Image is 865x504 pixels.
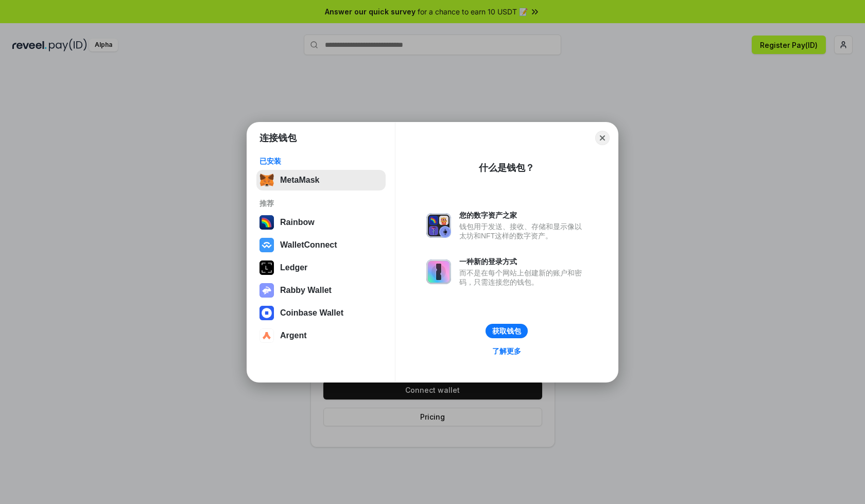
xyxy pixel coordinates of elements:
[259,328,274,343] img: svg+xml,%3Csvg%20width%3D%2228%22%20height%3D%2228%22%20viewBox%3D%220%200%2028%2028%22%20fill%3D...
[256,257,386,278] button: Ledger
[280,176,319,185] div: MetaMask
[492,346,521,356] div: 了解更多
[259,199,383,208] div: 推荐
[459,257,587,266] div: 一种新的登录方式
[256,170,386,190] button: MetaMask
[486,344,527,358] a: 了解更多
[259,173,274,187] img: svg+xml,%3Csvg%20fill%3D%22none%22%20height%3D%2233%22%20viewBox%3D%220%200%2035%2033%22%20width%...
[595,131,610,145] button: Close
[259,283,274,298] img: svg+xml,%3Csvg%20xmlns%3D%22http%3A%2F%2Fwww.w3.org%2F2000%2Fsvg%22%20fill%3D%22none%22%20viewBox...
[486,324,528,338] button: 获取钱包
[256,212,386,233] button: Rainbow
[256,303,386,323] button: Coinbase Wallet
[426,259,451,284] img: svg+xml,%3Csvg%20xmlns%3D%22http%3A%2F%2Fwww.w3.org%2F2000%2Fsvg%22%20fill%3D%22none%22%20viewBox...
[459,211,587,220] div: 您的数字资产之家
[426,213,451,238] img: svg+xml,%3Csvg%20xmlns%3D%22http%3A%2F%2Fwww.w3.org%2F2000%2Fsvg%22%20fill%3D%22none%22%20viewBox...
[459,222,587,240] div: 钱包用于发送、接收、存储和显示像以太坊和NFT这样的数字资产。
[492,326,521,336] div: 获取钱包
[256,325,386,346] button: Argent
[280,240,337,250] div: WalletConnect
[280,331,307,340] div: Argent
[280,286,332,295] div: Rabby Wallet
[259,157,383,166] div: 已安装
[259,306,274,320] img: svg+xml,%3Csvg%20width%3D%2228%22%20height%3D%2228%22%20viewBox%3D%220%200%2028%2028%22%20fill%3D...
[259,238,274,252] img: svg+xml,%3Csvg%20width%3D%2228%22%20height%3D%2228%22%20viewBox%3D%220%200%2028%2028%22%20fill%3D...
[280,263,307,272] div: Ledger
[259,132,297,144] h1: 连接钱包
[459,268,587,287] div: 而不是在每个网站上创建新的账户和密码，只需连接您的钱包。
[259,215,274,230] img: svg+xml,%3Csvg%20width%3D%22120%22%20height%3D%22120%22%20viewBox%3D%220%200%20120%20120%22%20fil...
[256,235,386,255] button: WalletConnect
[280,308,343,318] div: Coinbase Wallet
[280,218,315,227] div: Rainbow
[256,280,386,301] button: Rabby Wallet
[479,162,534,174] div: 什么是钱包？
[259,260,274,275] img: svg+xml,%3Csvg%20xmlns%3D%22http%3A%2F%2Fwww.w3.org%2F2000%2Fsvg%22%20width%3D%2228%22%20height%3...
